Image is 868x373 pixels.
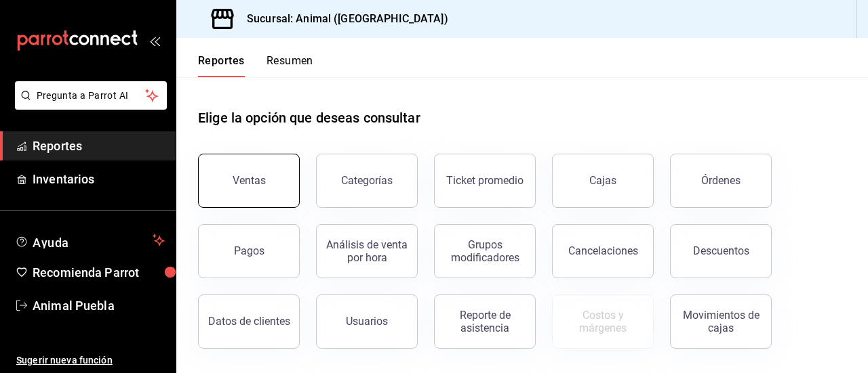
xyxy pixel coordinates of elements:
div: Órdenes [701,174,741,187]
button: Categorías [316,154,418,208]
span: Sugerir nueva función [16,353,165,368]
button: Cajas [552,154,654,208]
button: Movimientos de cajas [670,294,772,349]
button: Órdenes [670,154,772,208]
button: Usuarios [316,294,418,349]
div: Reporte de asistencia [443,309,527,334]
div: Pagos [234,244,264,257]
div: Análisis de venta por hora [325,238,409,264]
button: Cancelaciones [552,224,654,278]
span: Animal Puebla [33,297,165,315]
div: Ticket promedio [446,174,524,187]
button: Contrata inventarios para ver este reporte [552,294,654,349]
div: navigation tabs [198,54,313,77]
span: Pregunta a Parrot AI [37,89,146,103]
button: open_drawer_menu [149,35,160,46]
h1: Elige la opción que deseas consultar [198,108,420,128]
button: Resumen [267,54,313,77]
button: Reportes [198,54,245,77]
button: Descuentos [670,224,772,278]
span: Ayuda [33,232,147,248]
span: Reportes [33,137,165,155]
div: Usuarios [346,315,388,328]
h3: Sucursal: Animal ([GEOGRAPHIC_DATA]) [236,11,448,27]
div: Descuentos [693,244,749,257]
button: Ventas [198,154,300,208]
div: Cajas [589,174,616,187]
button: Grupos modificadores [434,224,536,278]
button: Pagos [198,224,300,278]
button: Pregunta a Parrot AI [15,81,167,110]
div: Datos de clientes [208,315,290,328]
a: Pregunta a Parrot AI [9,98,167,112]
div: Categorías [341,174,393,187]
button: Análisis de venta por hora [316,224,418,278]
button: Reporte de asistencia [434,294,536,349]
div: Movimientos de cajas [679,309,763,334]
button: Ticket promedio [434,154,536,208]
span: Inventarios [33,170,165,188]
span: Recomienda Parrot [33,263,165,282]
div: Cancelaciones [568,244,638,257]
div: Costos y márgenes [561,309,645,334]
div: Grupos modificadores [443,238,527,264]
div: Ventas [233,174,266,187]
button: Datos de clientes [198,294,300,349]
